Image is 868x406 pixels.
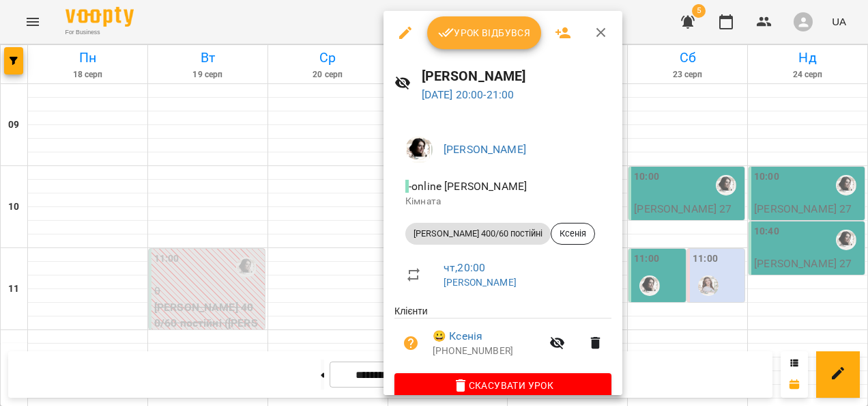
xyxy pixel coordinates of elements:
[444,261,485,274] a: чт , 20:00
[394,304,611,373] ul: Клієнти
[427,16,542,49] button: Урок відбувся
[394,327,427,360] button: Візит ще не сплачено. Додати оплату?
[422,66,612,87] h6: [PERSON_NAME]
[444,277,517,288] a: [PERSON_NAME]
[433,328,482,344] a: 😀 Ксенія
[433,344,541,358] p: [PHONE_NUMBER]
[405,377,601,394] span: Скасувати Урок
[438,25,531,41] span: Урок відбувся
[405,195,601,208] p: Кімната
[405,228,551,240] span: [PERSON_NAME] 400/60 постійні
[551,223,595,245] div: Ксенія
[422,88,515,101] a: [DATE] 20:00-21:00
[394,373,611,398] button: Скасувати Урок
[405,180,530,193] span: - online [PERSON_NAME]
[405,136,433,163] img: e7c1a1403b8f34425dc1a602655f0c4c.png
[551,228,594,240] span: Ксенія
[444,143,526,156] a: [PERSON_NAME]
